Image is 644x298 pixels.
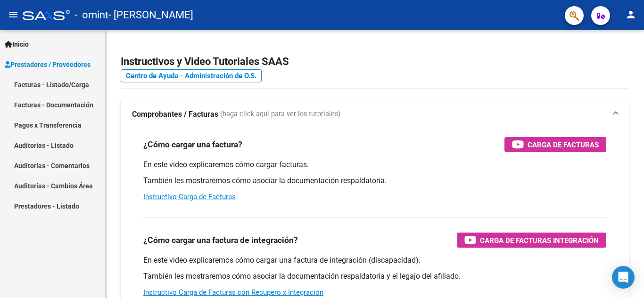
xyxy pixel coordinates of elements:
span: Inicio [5,39,29,49]
span: Prestadores / Proveedores [5,59,91,70]
h3: ¿Cómo cargar una factura de integración? [143,234,298,247]
span: - omint [74,5,108,25]
a: Instructivo Carga de Facturas [143,193,236,201]
button: Carga de Facturas [504,137,606,152]
a: Centro de Ayuda - Administración de O.S. [121,69,262,82]
h2: Instructivos y Video Tutoriales SAAS [121,53,629,71]
p: También les mostraremos cómo asociar la documentación respaldatoria. [143,176,606,186]
span: - [PERSON_NAME] [108,5,193,25]
span: Carga de Facturas Integración [480,234,599,246]
p: En este video explicaremos cómo cargar una factura de integración (discapacidad). [143,255,606,266]
div: Open Intercom Messenger [612,266,635,289]
mat-icon: menu [8,9,19,20]
strong: Comprobantes / Facturas [132,109,218,120]
p: En este video explicaremos cómo cargar facturas. [143,160,606,170]
mat-icon: person [625,9,636,20]
span: Carga de Facturas [528,139,599,151]
mat-expansion-panel-header: Comprobantes / Facturas (haga click aquí para ver los tutoriales) [121,99,629,129]
a: Instructivo Carga de Facturas con Recupero x Integración [143,288,323,297]
p: También les mostraremos cómo asociar la documentación respaldatoria y el legajo del afiliado. [143,271,606,282]
span: (haga click aquí para ver los tutoriales) [220,109,340,120]
h3: ¿Cómo cargar una factura? [143,138,242,151]
button: Carga de Facturas Integración [457,233,606,248]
